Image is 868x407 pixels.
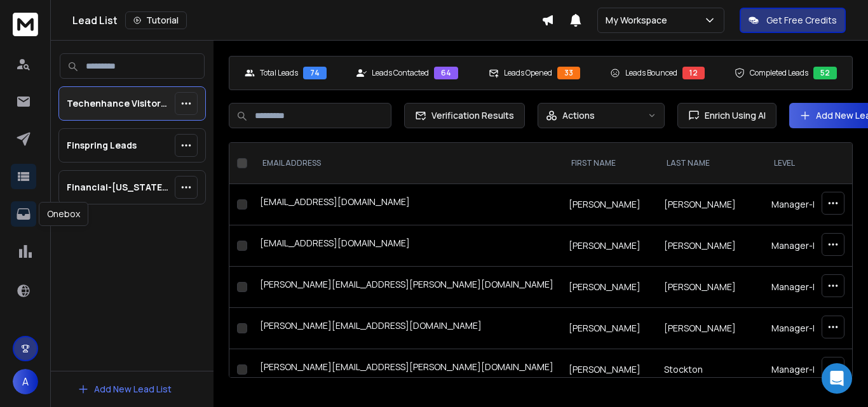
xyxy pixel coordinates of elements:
[13,369,38,394] button: A
[260,319,553,337] div: [PERSON_NAME][EMAIL_ADDRESS][DOMAIN_NAME]
[67,97,170,110] p: Techenhance Visitors List
[764,308,843,349] td: Manager-Level
[822,363,852,394] div: Open Intercom Messenger
[764,225,843,267] td: Manager-Level
[260,278,553,296] div: [PERSON_NAME][EMAIL_ADDRESS][PERSON_NAME][DOMAIN_NAME]
[750,68,808,78] p: Completed Leads
[764,143,843,184] th: level
[682,67,705,79] div: 12
[764,267,843,308] td: Manager-Level
[561,225,656,267] td: [PERSON_NAME]
[404,103,525,128] button: Verification Results
[72,11,541,29] div: Lead List
[561,143,656,184] th: FIRST NAME
[260,237,553,255] div: [EMAIL_ADDRESS][DOMAIN_NAME]
[740,8,846,33] button: Get Free Credits
[67,181,170,194] p: Financial-[US_STATE]-ForWebsite
[561,184,656,225] td: [PERSON_NAME]
[260,361,553,378] div: [PERSON_NAME][EMAIL_ADDRESS][PERSON_NAME][DOMAIN_NAME]
[260,196,553,213] div: [EMAIL_ADDRESS][DOMAIN_NAME]
[426,109,514,122] span: Verification Results
[125,11,187,29] button: Tutorial
[656,267,764,308] td: [PERSON_NAME]
[303,67,327,79] div: 74
[606,14,672,27] p: My Workspace
[561,349,656,390] td: [PERSON_NAME]
[656,143,764,184] th: LAST NAME
[67,139,137,152] p: Finspring Leads
[677,103,776,128] button: Enrich Using AI
[656,308,764,349] td: [PERSON_NAME]
[625,68,677,78] p: Leads Bounced
[764,349,843,390] td: Manager-Level
[656,349,764,390] td: Stockton
[504,68,552,78] p: Leads Opened
[766,14,837,27] p: Get Free Credits
[813,67,837,79] div: 52
[557,67,580,79] div: 33
[656,184,764,225] td: [PERSON_NAME]
[561,308,656,349] td: [PERSON_NAME]
[252,143,561,184] th: EMAIL ADDRESS
[67,377,182,402] button: Add New Lead List
[764,184,843,225] td: Manager-Level
[562,109,595,122] p: Actions
[260,68,298,78] p: Total Leads
[561,267,656,308] td: [PERSON_NAME]
[372,68,429,78] p: Leads Contacted
[434,67,458,79] div: 64
[656,225,764,267] td: [PERSON_NAME]
[39,202,88,226] div: Onebox
[700,109,766,122] span: Enrich Using AI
